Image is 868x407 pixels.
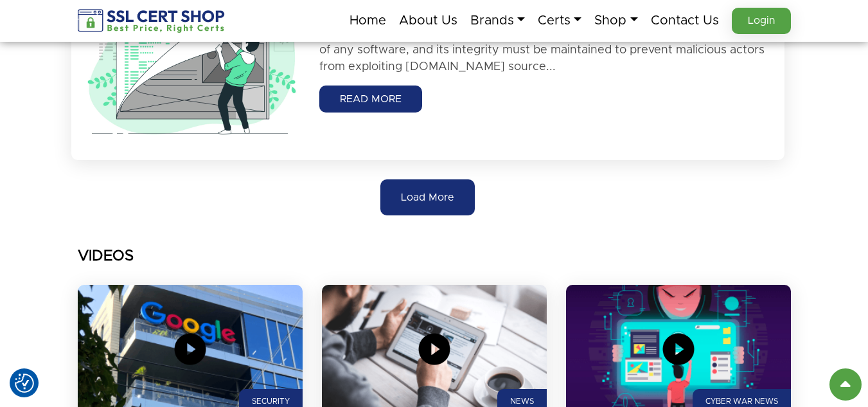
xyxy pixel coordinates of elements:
[399,7,457,34] a: About Us
[15,374,34,393] button: Consent Preferences
[594,7,637,34] a: Shop
[538,7,581,34] a: Certs
[705,395,778,407] p: CYBER WAR NEWS
[78,9,226,33] img: sslcertshop-logo
[380,179,475,215] button: Load More
[174,333,206,365] img: play-blog-btn.png
[350,7,386,34] a: Home
[732,8,791,34] a: Login
[651,7,719,34] a: Contact Us
[401,190,454,205] span: Load More
[510,395,534,407] p: NEWS
[418,333,450,365] img: play-blog-btn.png
[78,248,791,266] h5: VIDEOS
[252,395,290,407] p: SECURITY
[470,7,525,34] a: Brands
[662,333,695,365] img: play-blog-btn.png
[15,374,34,393] img: Revisit consent button
[319,86,422,113] a: READ MORE
[319,8,771,75] p: Introduction As more businesses rely on software to power their operations, the importance of sec...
